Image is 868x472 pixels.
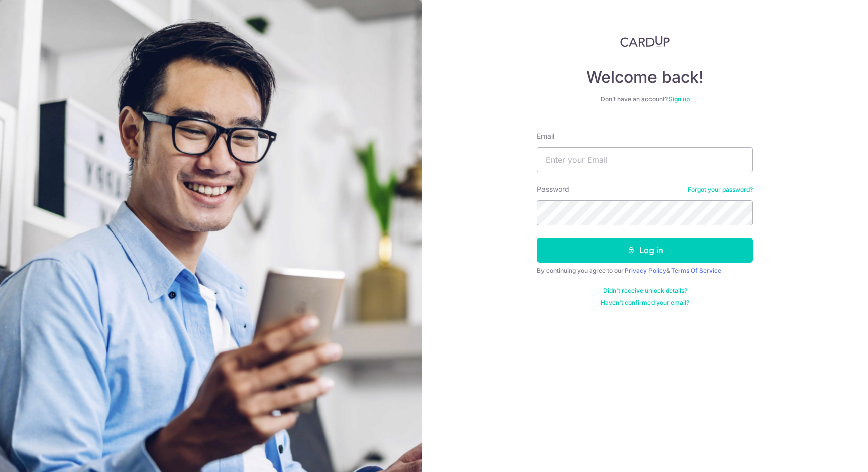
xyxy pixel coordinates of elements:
a: Privacy Policy [625,267,666,274]
a: Forgot your password? [688,186,753,194]
a: Terms Of Service [671,267,721,274]
div: By continuing you agree to our & [537,267,753,275]
button: Log in [537,238,753,263]
img: CardUp Logo [620,35,670,47]
label: Email [537,131,554,141]
input: Enter your Email [537,147,753,172]
h4: Welcome back! [537,67,753,87]
label: Password [537,184,569,194]
a: Haven't confirmed your email? [601,299,689,307]
a: Sign up [669,95,690,103]
a: Didn't receive unlock details? [603,287,687,295]
div: Don’t have an account? [537,95,753,103]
